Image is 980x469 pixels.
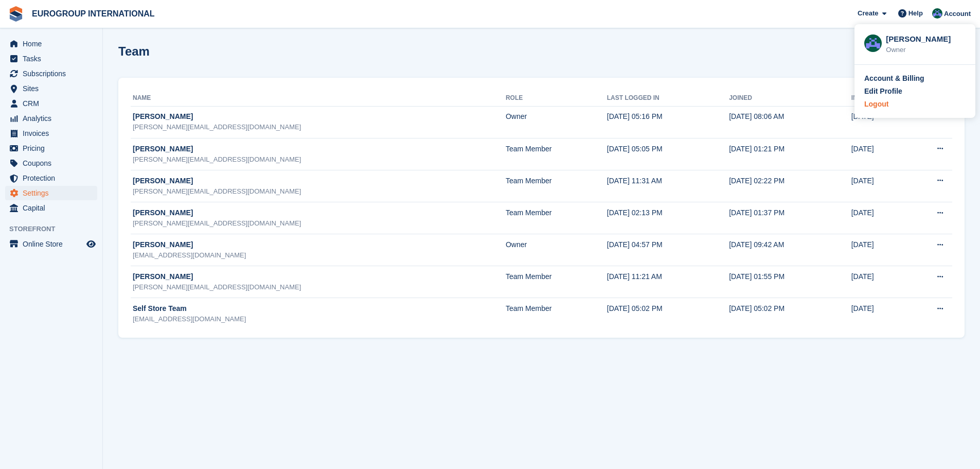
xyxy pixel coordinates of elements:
[729,138,851,170] td: [DATE] 01:21 PM
[729,90,851,107] th: Joined
[607,170,729,202] td: [DATE] 11:31 AM
[28,5,159,22] a: EUROGROUP INTERNATIONAL
[729,202,851,234] td: [DATE] 01:37 PM
[729,170,851,202] td: [DATE] 02:22 PM
[506,298,607,330] td: Team Member
[506,202,607,234] td: Team Member
[133,186,506,197] div: [PERSON_NAME][EMAIL_ADDRESS][DOMAIN_NAME]
[5,81,97,96] a: menu
[85,238,97,250] a: Preview store
[23,171,84,185] span: Protection
[5,51,97,66] a: menu
[5,66,97,81] a: menu
[864,73,966,84] a: Account & Billing
[506,266,607,298] td: Team Member
[133,218,506,229] div: [PERSON_NAME][EMAIL_ADDRESS][DOMAIN_NAME]
[23,126,84,141] span: Invoices
[886,33,966,43] div: [PERSON_NAME]
[5,126,97,141] a: menu
[607,202,729,234] td: [DATE] 02:13 PM
[851,202,905,234] td: [DATE]
[23,201,84,215] span: Capital
[23,111,84,126] span: Analytics
[607,138,729,170] td: [DATE] 05:05 PM
[5,96,97,111] a: menu
[864,86,966,97] a: Edit Profile
[133,271,506,282] div: [PERSON_NAME]
[851,138,905,170] td: [DATE]
[506,138,607,170] td: Team Member
[5,37,97,51] a: menu
[944,9,971,19] span: Account
[851,170,905,202] td: [DATE]
[729,298,851,330] td: [DATE] 05:02 PM
[133,250,506,260] div: [EMAIL_ADDRESS][DOMAIN_NAME]
[118,44,150,58] h1: Team
[8,6,24,22] img: stora-icon-8386f47178a22dfd0bd8f6a31ec36ba5ce8667c1dd55bd0f319d3a0aa187defe.svg
[133,239,506,250] div: [PERSON_NAME]
[506,90,607,107] th: Role
[864,34,882,52] img: Lauren Thompson
[506,234,607,266] td: Owner
[851,106,905,138] td: [DATE]
[23,156,84,170] span: Coupons
[729,266,851,298] td: [DATE] 01:55 PM
[908,8,923,19] span: Help
[729,106,851,138] td: [DATE] 08:06 AM
[133,111,506,122] div: [PERSON_NAME]
[607,298,729,330] td: [DATE] 05:02 PM
[23,237,84,251] span: Online Store
[131,90,506,107] th: Name
[864,73,924,84] div: Account & Billing
[23,81,84,96] span: Sites
[851,298,905,330] td: [DATE]
[864,99,888,110] div: Logout
[23,141,84,155] span: Pricing
[506,106,607,138] td: Owner
[607,266,729,298] td: [DATE] 11:21 AM
[851,234,905,266] td: [DATE]
[23,37,84,51] span: Home
[607,234,729,266] td: [DATE] 04:57 PM
[133,282,506,292] div: [PERSON_NAME][EMAIL_ADDRESS][DOMAIN_NAME]
[133,207,506,218] div: [PERSON_NAME]
[133,154,506,165] div: [PERSON_NAME][EMAIL_ADDRESS][DOMAIN_NAME]
[886,45,966,55] div: Owner
[5,237,97,251] a: menu
[729,234,851,266] td: [DATE] 09:42 AM
[864,86,902,97] div: Edit Profile
[858,8,878,19] span: Create
[864,99,966,110] a: Logout
[133,122,506,132] div: [PERSON_NAME][EMAIL_ADDRESS][DOMAIN_NAME]
[5,201,97,215] a: menu
[5,111,97,126] a: menu
[23,96,84,111] span: CRM
[851,90,905,107] th: Invited
[5,141,97,155] a: menu
[851,266,905,298] td: [DATE]
[932,8,942,19] img: Lauren Thompson
[5,156,97,170] a: menu
[133,314,506,324] div: [EMAIL_ADDRESS][DOMAIN_NAME]
[23,66,84,81] span: Subscriptions
[607,90,729,107] th: Last logged in
[133,176,506,186] div: [PERSON_NAME]
[23,51,84,66] span: Tasks
[607,106,729,138] td: [DATE] 05:16 PM
[133,144,506,154] div: [PERSON_NAME]
[506,170,607,202] td: Team Member
[9,224,102,234] span: Storefront
[23,186,84,200] span: Settings
[5,186,97,200] a: menu
[5,171,97,185] a: menu
[133,303,506,314] div: Self Store Team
